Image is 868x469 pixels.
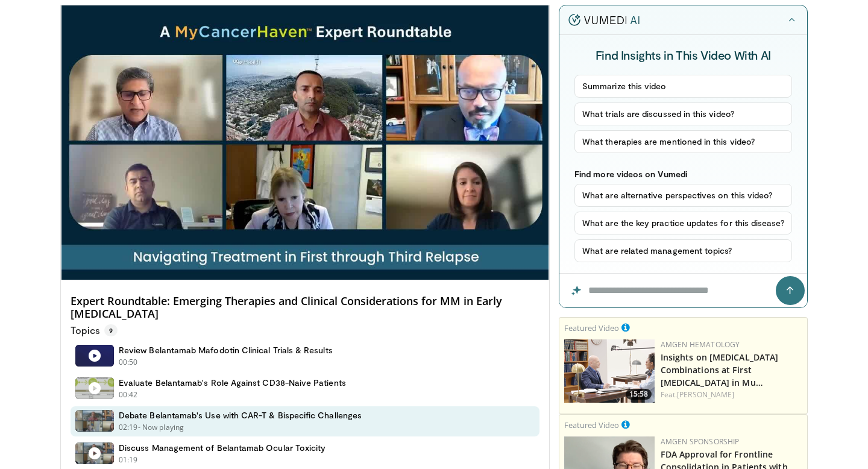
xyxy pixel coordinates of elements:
[574,130,792,153] button: What therapies are mentioned in this video?
[661,351,779,388] a: Insights on [MEDICAL_DATA] Combinations at First [MEDICAL_DATA] in Mu…
[119,442,325,453] h4: Discuss Management of Belantamab Ocular Toxicity
[119,410,362,421] h4: Debate Belantamab's Use with CAR-T & Bispecific Challenges
[574,239,792,262] button: What are related management topics?
[574,47,792,63] h4: Find Insights in This Video With AI
[568,14,640,26] img: vumedi-ai-logo.v2.svg
[119,377,346,388] h4: Evaluate Belantamab's Role Against CD38-Naive Patients
[104,324,118,336] span: 9
[564,323,619,333] small: Featured Video
[564,339,655,403] a: 15:58
[661,389,802,400] div: Feat.
[564,339,655,403] img: 9d2930a7-d6f2-468a-930e-ee4a3f7aed3e.png.150x105_q85_crop-smart_upscale.png
[574,102,792,125] button: What trials are discussed in this video?
[119,345,333,356] h4: Review Belantamab Mafodotin Clinical Trials & Results
[71,295,539,321] h4: Expert Roundtable: Emerging Therapies and Clinical Considerations for MM in Early [MEDICAL_DATA]
[138,422,184,433] p: - Now playing
[119,422,138,433] p: 02:19
[564,420,619,430] small: Featured Video
[119,357,138,368] p: 00:50
[626,389,652,400] span: 15:58
[71,324,118,336] p: Topics
[574,184,792,207] button: What are alternative perspectives on this video?
[661,339,740,350] a: Amgen Hematology
[574,169,792,179] p: Find more videos on Vumedi
[61,5,549,280] video-js: Video Player
[661,436,740,447] a: Amgen Sponsorship
[119,455,138,465] p: 01:19
[559,274,807,307] input: Question for the AI
[677,389,734,400] a: [PERSON_NAME]
[119,389,138,400] p: 00:42
[574,75,792,98] button: Summarize this video
[574,212,792,234] button: What are the key practice updates for this disease?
